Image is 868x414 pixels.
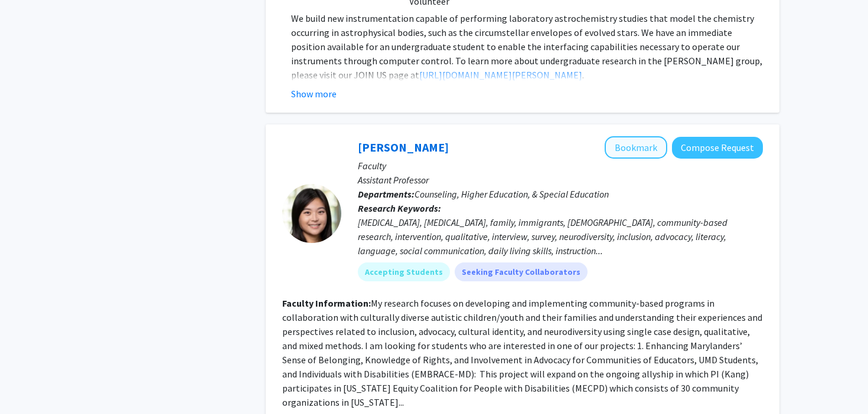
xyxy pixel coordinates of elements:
p: We build new instrumentation capable of performing laboratory astrochemistry studies that model t... [291,11,763,82]
button: Show more [291,87,337,101]
iframe: Chat [9,361,50,405]
button: Add Veronica Kang to Bookmarks [605,136,667,159]
b: Departments: [358,188,415,200]
b: Faculty Information: [282,297,371,309]
mat-chip: Seeking Faculty Collaborators [455,262,588,281]
span: Counseling, Higher Education, & Special Education [415,188,609,200]
fg-read-more: My research focuses on developing and implementing community-based programs in collaboration with... [282,297,762,408]
a: [URL][DOMAIN_NAME][PERSON_NAME] [419,69,582,81]
mat-chip: Accepting Students [358,262,450,281]
div: [MEDICAL_DATA], [MEDICAL_DATA], family, immigrants, [DEMOGRAPHIC_DATA], community-based research,... [358,215,763,258]
p: Assistant Professor [358,173,763,187]
a: [PERSON_NAME] [358,140,449,155]
b: Research Keywords: [358,202,441,214]
button: Compose Request to Veronica Kang [672,137,763,159]
p: Faculty [358,159,763,173]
